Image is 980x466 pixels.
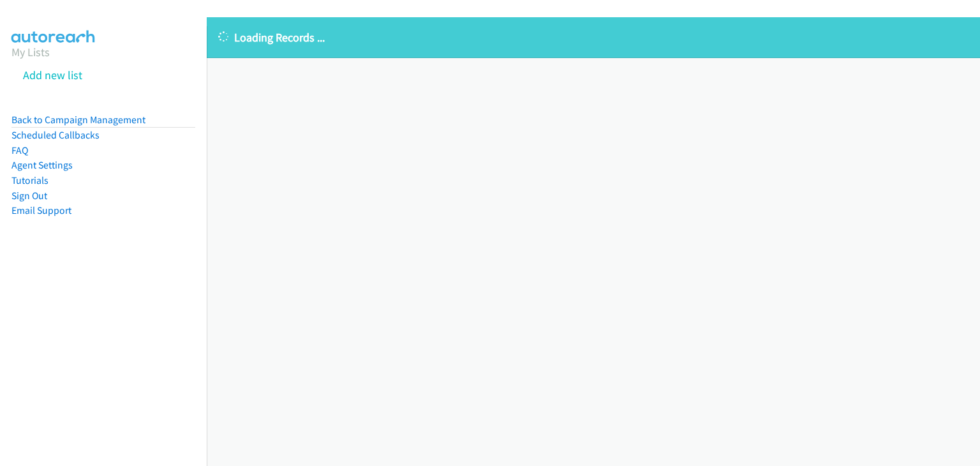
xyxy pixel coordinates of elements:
[11,144,28,156] a: FAQ
[11,190,47,202] a: Sign Out
[11,174,48,186] a: Tutorials
[11,45,50,59] a: My Lists
[218,29,969,46] p: Loading Records ...
[11,204,71,216] a: Email Support
[23,68,82,82] a: Add new list
[11,114,145,126] a: Back to Campaign Management
[11,129,100,141] a: Scheduled Callbacks
[11,159,73,171] a: Agent Settings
